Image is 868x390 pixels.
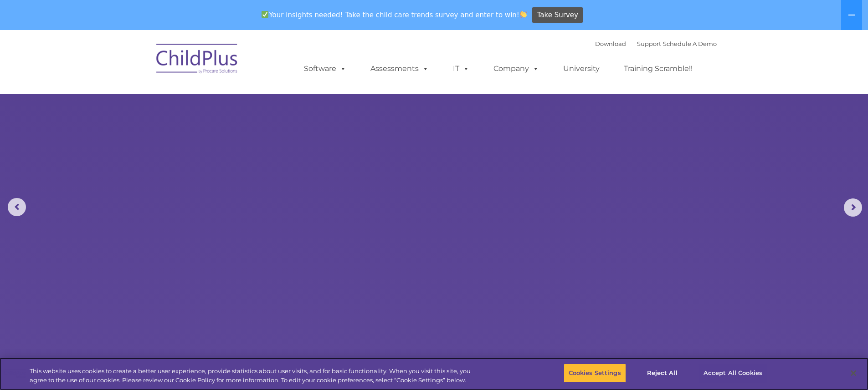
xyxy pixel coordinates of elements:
[30,367,478,385] div: This website uses cookies to create a better user experience, provide statistics about user visit...
[444,60,478,78] a: IT
[262,11,268,18] img: ✅
[520,11,527,18] img: 👏
[637,40,661,47] a: Support
[127,60,154,67] span: Last name
[663,40,717,47] a: Schedule A Demo
[127,97,165,104] span: Phone number
[595,40,717,47] font: |
[532,7,583,23] a: Take Survey
[634,364,691,383] button: Reject All
[295,60,355,78] a: Software
[152,37,243,83] img: ChildPlus by Procare Solutions
[615,60,702,78] a: Training Scramble!!
[258,6,531,24] span: Your insights needed! Take the child care trends survey and enter to win!
[484,60,548,78] a: Company
[595,40,626,47] a: Download
[554,60,609,78] a: University
[537,7,578,23] span: Take Survey
[843,363,863,383] button: Close
[564,364,626,383] button: Cookies Settings
[699,364,767,383] button: Accept All Cookies
[361,60,438,78] a: Assessments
